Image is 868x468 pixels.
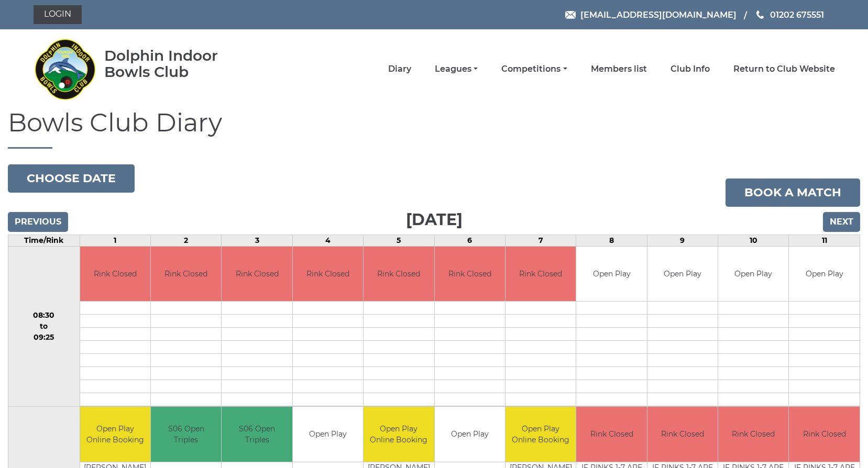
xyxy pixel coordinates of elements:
[580,9,737,19] span: [EMAIL_ADDRESS][DOMAIN_NAME]
[565,8,737,21] a: Email [EMAIL_ADDRESS][DOMAIN_NAME]
[565,11,576,19] img: Email
[671,63,710,75] a: Club Info
[80,407,150,462] td: Open Play Online Booking
[647,247,718,302] td: Open Play
[789,407,860,462] td: Rink Closed
[770,9,824,19] span: 01202 675551
[8,235,80,246] td: Time/Rink
[364,407,434,462] td: Open Play Online Booking
[8,109,860,149] h1: Bowls Club Diary
[222,407,292,462] td: S06 Open Triples
[718,247,788,302] td: Open Play
[789,235,860,246] td: 11
[506,247,576,302] td: Rink Closed
[505,235,576,246] td: 7
[151,235,222,246] td: 2
[8,164,135,193] button: Choose date
[647,235,718,246] td: 9
[435,247,505,302] td: Rink Closed
[789,247,860,302] td: Open Play
[293,407,363,462] td: Open Play
[733,63,835,75] a: Return to Club Website
[293,247,363,302] td: Rink Closed
[506,407,576,462] td: Open Play Online Booking
[34,32,96,106] img: Dolphin Indoor Bowls Club
[151,247,221,302] td: Rink Closed
[576,407,646,462] td: Rink Closed
[718,407,788,462] td: Rink Closed
[34,5,82,24] a: Login
[222,247,292,302] td: Rink Closed
[434,235,505,246] td: 6
[80,247,150,302] td: Rink Closed
[388,63,411,75] a: Diary
[435,407,505,462] td: Open Play
[823,212,860,232] input: Next
[576,247,646,302] td: Open Play
[104,48,251,80] div: Dolphin Indoor Bowls Club
[755,8,824,21] a: Phone us 01202 675551
[576,235,647,246] td: 8
[435,63,478,75] a: Leagues
[364,235,434,246] td: 5
[501,63,567,75] a: Competitions
[80,235,150,246] td: 1
[8,246,80,407] td: 08:30 to 09:25
[647,407,718,462] td: Rink Closed
[151,407,221,462] td: S06 Open Triples
[718,235,789,246] td: 10
[364,247,434,302] td: Rink Closed
[222,235,292,246] td: 3
[756,10,764,19] img: Phone us
[8,212,68,232] input: Previous
[591,63,647,75] a: Members list
[726,179,860,207] a: Book a match
[292,235,363,246] td: 4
